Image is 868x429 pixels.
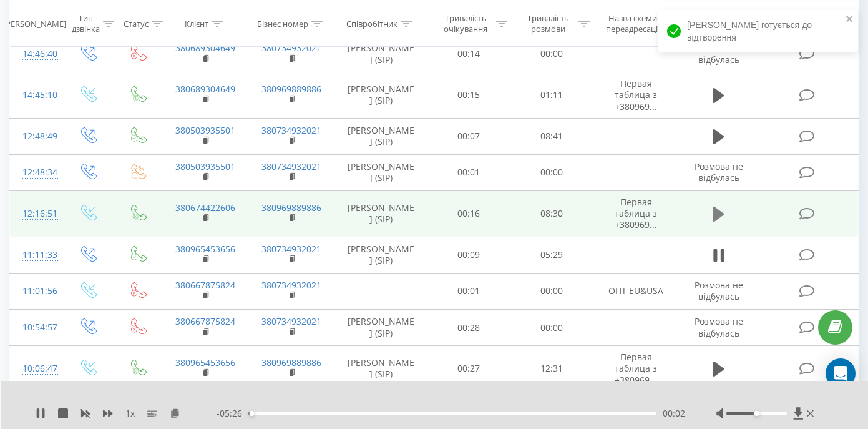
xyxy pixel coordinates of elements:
[521,13,575,34] div: Тривалість розмови
[615,351,657,385] span: Первая таблица з +380969...
[261,202,321,214] a: 380969889886
[261,315,321,327] a: 380734932021
[175,243,235,255] a: 380965453656
[175,202,235,214] a: 380674422606
[22,279,50,303] div: 11:01:56
[695,279,743,302] span: Розмова не відбулась
[175,357,235,368] a: 380965453656
[334,36,427,72] td: [PERSON_NAME] (SIP)
[334,310,427,346] td: [PERSON_NAME] (SIP)
[22,83,50,107] div: 14:45:10
[261,83,321,95] a: 380969889886
[217,407,248,420] span: - 05:26
[72,13,100,34] div: Тип дзвінка
[604,13,661,34] div: Назва схеми переадресації
[510,36,593,72] td: 00:00
[175,279,235,291] a: 380667875824
[3,18,66,29] div: [PERSON_NAME]
[334,237,427,273] td: [PERSON_NAME] (SIP)
[754,411,759,416] div: Accessibility label
[658,10,858,52] div: [PERSON_NAME] готується до відтворення
[175,124,235,136] a: 380503935501
[427,237,510,273] td: 00:09
[346,18,397,29] div: Співробітник
[22,243,50,267] div: 11:11:33
[22,202,50,226] div: 12:16:51
[175,315,235,327] a: 380667875824
[615,196,657,230] span: Первая таблица з +380969...
[125,407,135,420] span: 1 x
[427,118,510,154] td: 00:07
[510,154,593,190] td: 00:00
[124,18,149,29] div: Статус
[334,118,427,154] td: [PERSON_NAME] (SIP)
[334,154,427,190] td: [PERSON_NAME] (SIP)
[185,18,208,29] div: Клієнт
[261,279,321,291] a: 380734932021
[22,42,50,66] div: 14:46:40
[427,72,510,119] td: 00:15
[334,72,427,119] td: [PERSON_NAME] (SIP)
[826,358,856,388] div: Open Intercom Messenger
[427,154,510,190] td: 00:01
[334,191,427,237] td: [PERSON_NAME] (SIP)
[22,357,50,381] div: 10:06:47
[257,18,308,29] div: Бізнес номер
[261,42,321,54] a: 380734932021
[615,77,657,112] span: Первая таблица з +380969...
[846,14,854,26] button: close
[427,310,510,346] td: 00:28
[439,13,493,34] div: Тривалість очікування
[427,36,510,72] td: 00:14
[22,315,50,340] div: 10:54:57
[510,346,593,392] td: 12:31
[427,273,510,309] td: 00:01
[175,83,235,95] a: 380689304649
[22,160,50,185] div: 12:48:34
[510,191,593,237] td: 08:30
[695,315,743,338] span: Розмова не відбулась
[695,42,743,65] span: Розмова не відбулась
[261,357,321,368] a: 380969889886
[510,237,593,273] td: 05:29
[695,160,743,184] span: Розмова не відбулась
[427,346,510,392] td: 00:27
[261,124,321,136] a: 380734932021
[175,42,235,54] a: 380689304649
[427,191,510,237] td: 00:16
[510,118,593,154] td: 08:41
[261,160,321,172] a: 380734932021
[663,407,685,420] span: 00:02
[250,411,255,416] div: Accessibility label
[334,346,427,392] td: [PERSON_NAME] (SIP)
[510,273,593,309] td: 00:00
[175,160,235,172] a: 380503935501
[22,124,50,149] div: 12:48:49
[510,72,593,119] td: 01:11
[261,243,321,255] a: 380734932021
[593,273,679,309] td: ОПТ EU&USA
[510,310,593,346] td: 00:00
